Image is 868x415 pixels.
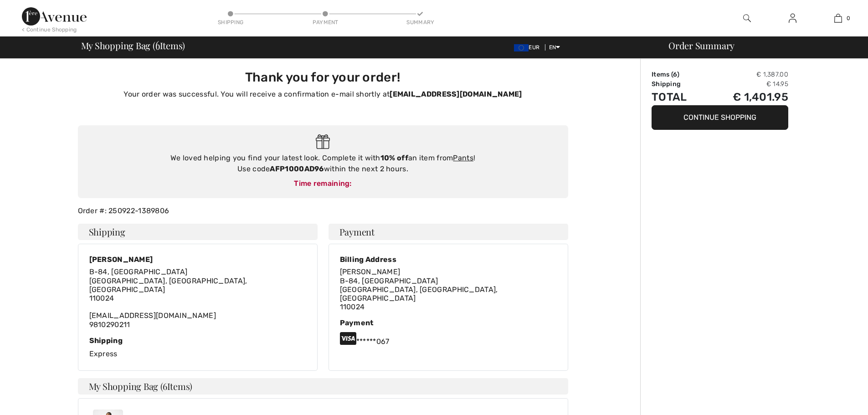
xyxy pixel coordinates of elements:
[83,89,563,100] p: Your order was successful. You will receive a confirmation e-mail shortly at
[652,105,788,130] button: Continue Shopping
[743,13,751,24] img: search the website
[406,18,434,26] div: Summary
[789,13,796,24] img: My Info
[89,255,306,264] div: [PERSON_NAME]
[549,44,560,51] span: EN
[514,44,529,51] img: Euro
[78,224,318,240] h4: Shipping
[155,39,160,51] span: 6
[390,90,522,98] strong: [EMAIL_ADDRESS][DOMAIN_NAME]
[816,13,860,24] a: 0
[89,336,306,345] div: Shipping
[781,13,804,24] a: Sign In
[340,318,557,327] div: Payment
[312,18,339,26] div: Payment
[316,134,330,149] img: Gift.svg
[657,41,863,50] div: Order Summary
[89,267,247,302] span: B-84, [GEOGRAPHIC_DATA] [GEOGRAPHIC_DATA], [GEOGRAPHIC_DATA], [GEOGRAPHIC_DATA] 110024
[22,7,87,26] img: 1ère Avenue
[87,153,559,174] div: We loved helping you find your latest look. Complete it with an item from ! Use code within the n...
[87,178,559,189] div: Time remaining:
[673,71,677,78] span: 6
[22,26,77,34] div: < Continue Shopping
[78,378,568,395] h4: My Shopping Bag ( Items)
[834,13,842,24] img: My Bag
[705,89,788,105] td: € 1,401.95
[329,224,568,240] h4: Payment
[217,18,244,26] div: Shipping
[83,70,563,85] h3: Thank you for your order!
[89,267,306,328] div: [EMAIL_ADDRESS][DOMAIN_NAME] 9810290211
[89,336,306,359] div: Express
[652,79,705,89] td: Shipping
[514,44,543,51] span: EUR
[705,79,788,89] td: € 14.95
[847,14,850,22] span: 0
[340,277,498,312] span: B-84, [GEOGRAPHIC_DATA] [GEOGRAPHIC_DATA], [GEOGRAPHIC_DATA], [GEOGRAPHIC_DATA] 110024
[270,164,324,173] strong: AFP1000AD96
[380,154,408,162] strong: 10% off
[163,380,167,392] span: 6
[72,205,574,216] div: Order #: 250922-1389806
[652,89,705,105] td: Total
[81,41,185,50] span: My Shopping Bag ( Items)
[340,267,401,276] span: [PERSON_NAME]
[705,70,788,79] td: € 1,387.00
[340,255,557,264] div: Billing Address
[453,154,473,162] a: Pants
[652,70,705,79] td: Items ( )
